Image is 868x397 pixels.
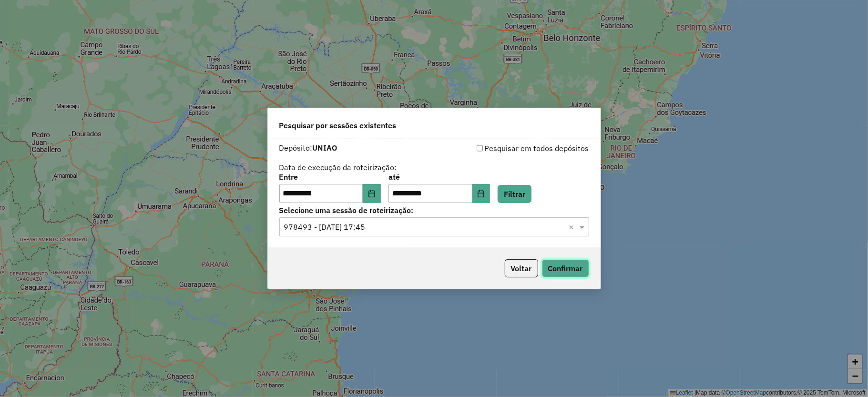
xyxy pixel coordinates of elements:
[569,221,577,233] span: Clear all
[279,204,589,216] label: Selecione uma sessão de roteirização:
[363,184,381,203] button: Choose Date
[542,259,589,277] button: Confirmar
[279,142,337,153] label: Depósito:
[279,171,381,183] label: Entre
[279,120,397,131] span: Pesquisar por sessões existentes
[434,143,589,154] div: Pesquisar em todos depósitos
[313,143,337,153] strong: UNIAO
[388,171,490,183] label: até
[279,162,397,173] label: Data de execução da roteirização:
[505,259,538,277] button: Voltar
[498,185,531,203] button: Filtrar
[472,184,490,203] button: Choose Date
